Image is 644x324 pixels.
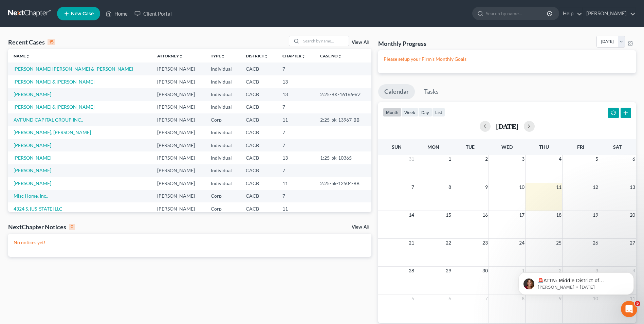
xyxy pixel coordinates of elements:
[401,108,418,117] button: week
[484,155,489,163] span: 2
[152,139,205,151] td: [PERSON_NAME]
[277,177,314,190] td: 11
[432,108,445,117] button: list
[301,36,349,46] input: Search by name...
[320,53,342,58] a: Case Nounfold_more
[315,88,372,101] td: 2:25-BK-16166-VZ
[277,113,314,126] td: 11
[14,79,94,85] a: [PERSON_NAME] & [PERSON_NAME]
[205,101,241,113] td: Individual
[14,104,94,110] a: [PERSON_NAME] & [PERSON_NAME]
[378,84,415,99] a: Calendar
[240,62,277,75] td: CACB
[205,164,241,177] td: Individual
[205,113,241,126] td: Corp
[482,267,489,275] span: 30
[392,144,402,150] span: Sun
[240,164,277,177] td: CACB
[315,113,372,126] td: 2:25-bk-13967-BB
[448,155,452,163] span: 1
[482,239,489,247] span: 23
[157,53,183,58] a: Attorneyunfold_more
[484,183,489,191] span: 9
[632,155,636,163] span: 6
[277,75,314,88] td: 13
[411,183,415,191] span: 7
[301,54,306,58] i: unfold_more
[14,129,91,135] a: [PERSON_NAME], [PERSON_NAME]
[418,108,432,117] button: day
[205,202,241,215] td: Corp
[221,54,225,58] i: unfold_more
[152,190,205,202] td: [PERSON_NAME]
[445,239,452,247] span: 22
[466,144,475,150] span: Tue
[152,126,205,139] td: [PERSON_NAME]
[629,211,636,219] span: 20
[418,84,445,99] a: Tasks
[277,190,314,202] td: 7
[621,301,637,317] iframe: Intercom live chat
[277,101,314,113] td: 7
[131,7,175,20] a: Client Portal
[205,62,241,75] td: Individual
[240,151,277,164] td: CACB
[592,239,599,247] span: 26
[508,258,644,306] iframe: Intercom notifications message
[496,123,518,130] h2: [DATE]
[152,113,205,126] td: [PERSON_NAME]
[595,155,599,163] span: 5
[629,239,636,247] span: 27
[448,183,452,191] span: 8
[240,177,277,190] td: CACB
[408,155,415,163] span: 31
[635,301,640,306] span: 5
[14,117,83,123] a: AVFUND CAPITAL GROUP INC.,
[240,88,277,101] td: CACB
[8,223,75,231] div: NextChapter Notices
[518,211,525,219] span: 17
[555,183,562,191] span: 11
[629,183,636,191] span: 13
[408,211,415,219] span: 14
[14,142,51,148] a: [PERSON_NAME]
[448,294,452,303] span: 6
[315,177,372,190] td: 2:25-bk-12504-BB
[205,75,241,88] td: Individual
[14,53,30,58] a: Nameunfold_more
[583,7,636,20] a: [PERSON_NAME]
[427,144,439,150] span: Mon
[384,56,630,62] p: Please setup your Firm's Monthly Goals
[559,7,582,20] a: Help
[555,239,562,247] span: 25
[518,183,525,191] span: 10
[14,193,48,199] a: Misc Home, Inc.,
[8,38,55,46] div: Recent Cases
[277,151,314,164] td: 13
[14,66,133,72] a: [PERSON_NAME] [PERSON_NAME] & [PERSON_NAME]
[445,211,452,219] span: 15
[240,202,277,215] td: CACB
[246,53,268,58] a: Districtunfold_more
[408,239,415,247] span: 21
[152,202,205,215] td: [PERSON_NAME]
[408,267,415,275] span: 28
[558,155,562,163] span: 4
[277,164,314,177] td: 7
[240,75,277,88] td: CACB
[501,144,513,150] span: Wed
[555,211,562,219] span: 18
[152,75,205,88] td: [PERSON_NAME]
[14,91,51,97] a: [PERSON_NAME]
[539,144,549,150] span: Thu
[240,126,277,139] td: CACB
[486,7,548,20] input: Search by name...
[592,211,599,219] span: 19
[315,151,372,164] td: 1:25-bk-10365
[152,151,205,164] td: [PERSON_NAME]
[205,151,241,164] td: Individual
[179,54,183,58] i: unfold_more
[205,139,241,151] td: Individual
